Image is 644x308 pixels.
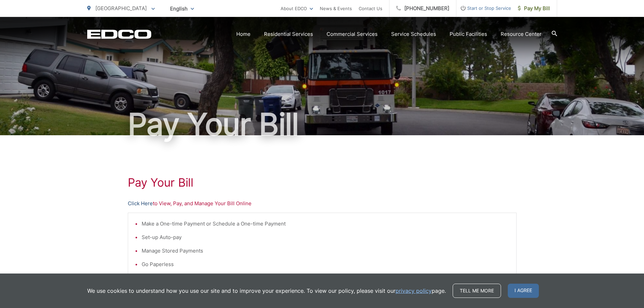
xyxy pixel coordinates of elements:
[236,30,251,38] a: Home
[327,30,378,38] a: Commercial Services
[95,5,147,11] span: [GEOGRAPHIC_DATA]
[142,247,509,255] li: Manage Stored Payments
[87,108,557,141] h1: Pay Your Bill
[501,30,542,38] a: Resource Center
[453,284,501,298] a: Tell me more
[87,287,446,295] p: We use cookies to understand how you use our site and to improve your experience. To view our pol...
[396,287,432,295] a: privacy policy
[391,30,436,38] a: Service Schedules
[128,199,153,208] a: Click Here
[142,233,509,241] li: Set-up Auto-pay
[450,30,487,38] a: Public Facilities
[142,220,509,228] li: Make a One-time Payment or Schedule a One-time Payment
[87,29,151,39] a: EDCD logo. Return to the homepage.
[508,284,539,298] span: I agree
[359,4,382,13] a: Contact Us
[264,30,313,38] a: Residential Services
[518,4,550,13] span: Pay My Bill
[281,4,313,13] a: About EDCO
[165,3,199,15] span: English
[128,176,517,189] h1: Pay Your Bill
[320,4,352,13] a: News & Events
[142,260,509,268] li: Go Paperless
[128,199,517,208] p: to View, Pay, and Manage Your Bill Online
